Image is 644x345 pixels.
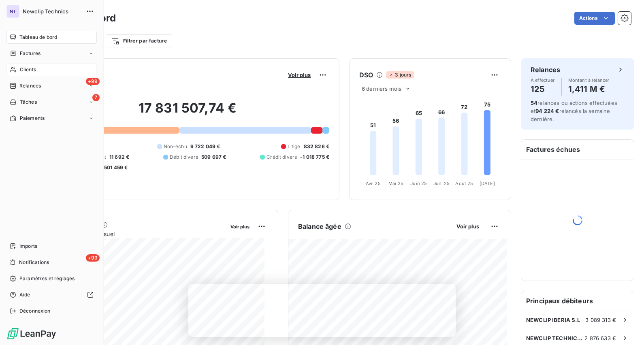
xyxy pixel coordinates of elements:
[288,72,311,78] span: Voir plus
[20,98,37,106] span: Tâches
[584,335,616,341] span: 2 876 633 €
[102,164,128,171] span: -501 459 €
[6,5,19,18] div: NT
[201,153,226,161] span: 509 697 €
[6,288,97,301] a: Aide
[454,223,482,230] button: Voir plus
[531,78,555,83] span: À effectuer
[286,71,313,79] button: Voir plus
[531,65,560,75] h6: Relances
[362,85,401,92] span: 6 derniers mois
[433,181,450,186] tspan: Juil. 25
[388,181,403,186] tspan: Mai 25
[455,181,473,186] tspan: Août 25
[568,83,610,96] h4: 1,411 M €
[288,143,301,150] span: Litige
[574,12,615,25] button: Actions
[190,143,220,150] span: 9 722 049 €
[267,153,297,161] span: Crédit divers
[366,181,381,186] tspan: Avr. 25
[300,153,329,161] span: -1 018 775 €
[531,100,617,122] span: relances ou actions effectuées et relancés la semaine dernière.
[6,327,57,340] img: Logo LeanPay
[386,71,414,79] span: 3 jours
[359,70,373,80] h6: DSO
[19,291,30,298] span: Aide
[304,143,329,150] span: 832 826 €
[521,140,634,159] h6: Factures échues
[480,181,495,186] tspan: [DATE]
[531,83,555,96] h4: 125
[19,82,41,89] span: Relances
[535,108,559,114] span: 94 224 €
[92,94,100,101] span: 7
[86,78,100,85] span: +99
[164,143,187,150] span: Non-échu
[230,224,249,230] span: Voir plus
[109,153,129,161] span: 11 692 €
[170,153,198,161] span: Débit divers
[298,221,341,231] h6: Balance âgée
[410,181,427,186] tspan: Juin 25
[585,317,616,323] span: 3 089 313 €
[106,34,172,47] button: Filtrer par facture
[20,50,41,57] span: Factures
[19,243,37,250] span: Imports
[19,307,51,315] span: Déconnexion
[19,259,49,266] span: Notifications
[531,100,537,106] span: 54
[46,100,329,124] h2: 17 831 507,74 €
[20,115,45,122] span: Paiements
[46,230,225,238] span: Chiffre d'affaires mensuel
[228,223,252,230] button: Voir plus
[526,317,580,323] span: NEWCLIP IBERIA S.L
[188,284,456,337] iframe: Enquête de LeanPay
[19,275,75,282] span: Paramètres et réglages
[616,317,636,337] iframe: Intercom live chat
[456,223,479,230] span: Voir plus
[19,34,57,41] span: Tableau de bord
[526,335,584,341] span: NEWCLIP TECHNICS AUSTRALIA PTY
[521,291,634,311] h6: Principaux débiteurs
[20,66,36,73] span: Clients
[86,254,100,262] span: +99
[568,78,610,83] span: Montant à relancer
[23,8,81,15] span: Newclip Technics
